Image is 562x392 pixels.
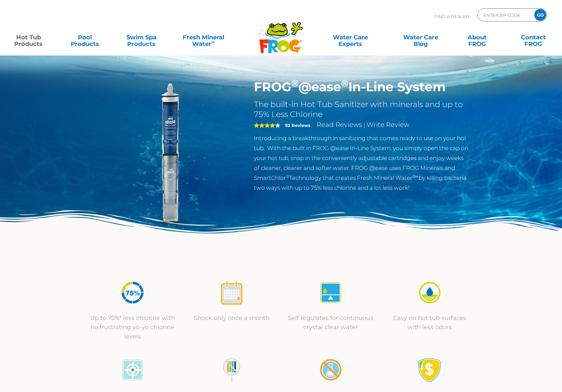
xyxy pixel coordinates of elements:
p: Shock only once a month [189,313,274,323]
img: Frog Products Logo [256,13,306,54]
img: icon-atease-shock-once [219,280,244,305]
p: Find A Dealer [435,8,469,25]
sup: ® [341,77,348,89]
sup: ®∞ [412,174,419,179]
sup: ∞ [211,39,215,45]
a: Water CareBlog [399,31,442,44]
a: Read Reviews [317,121,362,129]
a: Water CareExperts [315,31,386,44]
sup: ® [291,77,299,89]
img: icon-atease-self-regulates [318,280,343,305]
h1: FROG @ease In-Line System [254,79,470,95]
a: Write Review [367,121,409,129]
p: Self regulates for continuous crystal clear water [288,313,373,332]
span: | [364,122,365,128]
p: Introducing a breakthrough in sanitizing that comes ready to use on your hot tub. With the built ... [254,133,470,193]
p: Up to 75%* less chlorine with no frustrating yo-yo chlorine levels [89,313,175,341]
h2: The built-in Hot Tub Sanitizer with minerals and up to 75% Less Chlorine [254,99,470,119]
img: no-mixing1 [318,358,343,382]
input: GO [534,9,546,21]
img: no-constant-monitoring1 [219,358,244,382]
span: 4 [254,123,275,128]
strong: 93 Reviews [285,123,310,128]
img: icon-atease-color-match [120,358,145,382]
img: icon-atease-easy-on [417,280,442,305]
img: inline-system.png [93,79,244,231]
img: icon-atease-75percent-less [120,280,145,305]
sup: ® [286,174,289,179]
a: AboutFROG [455,31,499,44]
img: Satisfaction Guarantee Icon [417,358,442,382]
a: Fresh MineralWater∞ [176,31,231,44]
a: Swim SpaProducts [120,31,163,44]
a: Hot TubProducts [7,31,51,44]
a: ContactFROG [511,31,555,44]
a: PoolProducts [63,31,107,44]
p: Easy on hot tub surfaces with less odors [387,313,473,332]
